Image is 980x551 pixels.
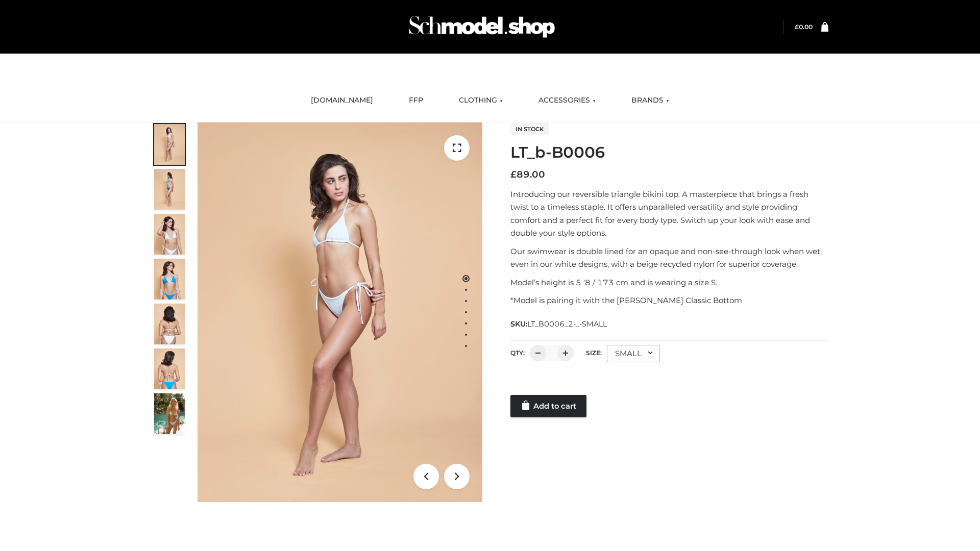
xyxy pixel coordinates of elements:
[527,319,607,329] span: LT_B0006_2-_-SMALL
[624,89,677,112] a: BRANDS
[405,7,558,47] img: Schmodel Admin 964
[154,214,185,255] img: ArielClassicBikiniTop_CloudNine_AzureSky_OW114ECO_3-scaled.jpg
[198,122,482,502] img: ArielClassicBikiniTop_CloudNine_AzureSky_OW114ECO_1
[795,23,813,31] bdi: 0.00
[154,304,185,344] img: ArielClassicBikiniTop_CloudNine_AzureSky_OW114ECO_7-scaled.jpg
[510,169,517,180] span: £
[586,349,602,357] label: Size:
[154,393,185,434] img: Arieltop_CloudNine_AzureSky2.jpg
[510,276,828,289] p: Model’s height is 5 ‘8 / 173 cm and is wearing a size S.
[510,188,828,240] p: Introducing our reversible triangle bikini top. A masterpiece that brings a fresh twist to a time...
[510,349,525,357] label: QTY:
[154,169,185,210] img: ArielClassicBikiniTop_CloudNine_AzureSky_OW114ECO_2-scaled.jpg
[795,23,799,31] span: £
[154,124,185,165] img: ArielClassicBikiniTop_CloudNine_AzureSky_OW114ECO_1-scaled.jpg
[795,23,813,31] a: £0.00
[510,395,586,417] a: Add to cart
[510,245,828,271] p: Our swimwear is double lined for an opaque and non-see-through look when wet, even in our white d...
[510,294,828,307] p: *Model is pairing it with the [PERSON_NAME] Classic Bottom
[154,259,185,299] img: ArielClassicBikiniTop_CloudNine_AzureSky_OW114ECO_4-scaled.jpg
[510,169,545,180] bdi: 89.00
[510,123,549,135] span: In stock
[531,89,603,112] a: ACCESSORIES
[510,143,828,162] h1: LT_b-B0006
[401,89,431,112] a: FFP
[451,89,510,112] a: CLOTHING
[510,318,608,330] span: SKU:
[607,345,660,362] div: SMALL
[303,89,381,112] a: [DOMAIN_NAME]
[154,348,185,389] img: ArielClassicBikiniTop_CloudNine_AzureSky_OW114ECO_8-scaled.jpg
